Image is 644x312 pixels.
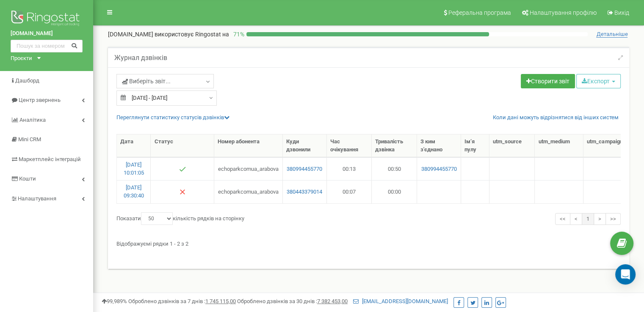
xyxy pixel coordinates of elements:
[18,195,56,202] span: Налаштування
[19,175,36,182] span: Кошти
[417,134,461,157] th: З ким з'єднано
[214,180,283,203] td: echoparkcomua_arabova
[229,30,246,38] p: 71 %
[116,114,229,120] a: Переглянути статистику статусів дзвінків
[530,9,597,16] span: Налаштування профілю
[141,212,173,225] select: Показатикількість рядків на сторінку
[317,298,348,304] u: 7 382 453,00
[122,77,171,85] span: Виберіть звіт...
[19,97,61,103] span: Центр звернень
[372,134,417,157] th: Тривалість дзвінка
[286,165,323,173] a: 380994455770
[214,157,283,180] td: echoparkcomua_arabova
[155,31,229,38] span: використовує Ringostat на
[108,30,229,38] p: [DOMAIN_NAME]
[19,156,81,162] span: Маркетплейс інтеграцій
[237,298,348,304] span: Оброблено дзвінків за 30 днів :
[448,9,511,16] span: Реферальна програма
[116,212,244,225] label: Показати кількість рядків на сторінку
[535,134,583,157] th: utm_mеdium
[493,114,619,122] a: Коли дані можуть відрізнятися вiд інших систем
[128,298,236,304] span: Оброблено дзвінків за 7 днів :
[286,188,323,196] a: 380443379014
[576,74,621,88] button: Експорт
[582,213,594,225] a: 1
[353,298,448,304] a: [EMAIL_ADDRESS][DOMAIN_NAME]
[117,134,151,157] th: Дата
[327,134,372,157] th: Час очікування
[11,8,83,30] img: Ringostat logo
[214,134,283,157] th: Номер абонента
[18,136,41,142] span: Mini CRM
[11,30,83,38] a: [DOMAIN_NAME]
[596,31,627,38] span: Детальніше
[124,184,144,199] a: [DATE] 09:30:40
[116,74,214,88] a: Виберіть звіт...
[372,180,417,203] td: 00:00
[11,55,32,63] div: Проєкти
[521,74,575,88] a: Створити звіт
[583,134,636,157] th: utm_cаmpaign
[116,237,621,248] div: Відображуємі рядки 1 - 2 з 2
[11,40,83,52] input: Пошук за номером
[205,298,236,304] u: 1 745 115,00
[594,213,606,225] a: >
[372,157,417,180] td: 00:50
[570,213,582,225] a: <
[19,117,46,123] span: Аналiтика
[102,298,127,304] span: 99,989%
[151,134,214,157] th: Статус
[614,9,629,16] span: Вихід
[15,77,39,84] span: Дашборд
[555,213,570,225] a: <<
[420,165,457,173] a: 380994455770
[179,189,186,195] img: Немає відповіді
[461,134,489,157] th: Ім‘я пулу
[605,213,621,225] a: >>
[283,134,327,157] th: Куди дзвонили
[179,166,186,172] img: Успішний
[489,134,535,157] th: utm_sourcе
[327,157,372,180] td: 00:13
[327,180,372,203] td: 00:07
[615,264,636,285] div: Open Intercom Messenger
[114,54,167,62] h5: Журнал дзвінків
[124,161,144,176] a: [DATE] 10:01:05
